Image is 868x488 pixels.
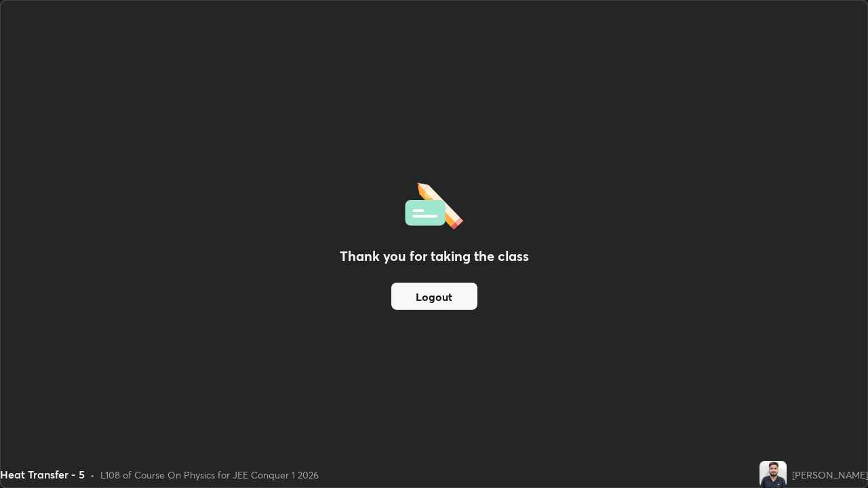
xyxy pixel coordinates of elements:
[100,468,319,482] div: L108 of Course On Physics for JEE Conquer 1 2026
[391,283,477,310] button: Logout
[759,461,787,488] img: d3357a0e3dcb4a65ad3c71fec026961c.jpg
[340,246,529,266] h2: Thank you for taking the class
[90,468,95,482] div: •
[792,468,868,482] div: [PERSON_NAME]
[405,178,463,230] img: offlineFeedback.1438e8b3.svg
